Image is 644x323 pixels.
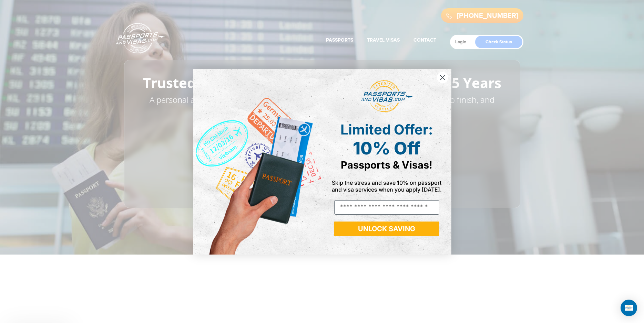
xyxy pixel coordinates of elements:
[437,72,449,84] button: Close dialog
[193,69,322,255] img: de9cda0d-0715-46ca-9a25-073762a91ba7.png
[341,159,432,171] span: Passports & Visas!
[340,121,433,138] span: Limited Offer:
[353,138,420,159] span: 10% Off
[332,179,442,193] span: Skip the stress and save 10% on passport and visa services when you apply [DATE].
[334,222,439,236] button: UNLOCK SAVING
[621,300,637,316] div: Open Intercom Messenger
[361,80,412,112] img: passports and visas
